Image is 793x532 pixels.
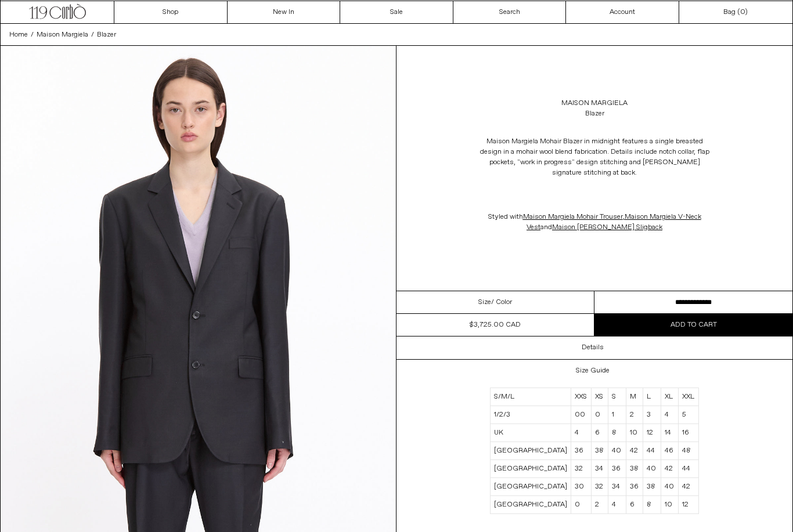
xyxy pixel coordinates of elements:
td: 0 [592,406,608,424]
a: Maison Margiela [37,30,88,40]
span: Maison Margiela [37,30,88,39]
td: [GEOGRAPHIC_DATA] [491,496,571,514]
td: 2 [626,406,643,424]
td: XS [592,388,608,406]
td: 12 [678,496,698,514]
td: 32 [571,460,592,478]
td: 34 [592,460,608,478]
td: 1/2/3 [491,406,571,424]
a: Home [9,30,28,40]
td: 46 [661,442,678,460]
td: 36 [571,442,592,460]
td: 00 [571,406,592,424]
td: 38 [626,460,643,478]
td: 30 [571,478,592,496]
span: Add to cart [671,320,717,330]
td: XL [661,388,678,406]
a: Account [566,1,679,23]
span: 0 [740,8,745,17]
td: 42 [678,478,698,496]
a: Blazer [97,30,116,40]
td: 6 [592,424,608,442]
a: Shop [114,1,228,23]
td: 12 [643,424,661,442]
td: 40 [661,478,678,496]
td: 38 [592,442,608,460]
td: 10 [626,424,643,442]
td: 42 [626,442,643,460]
td: UK [491,424,571,442]
span: Styled with , and [488,212,701,232]
td: XXS [571,388,592,406]
td: [GEOGRAPHIC_DATA] [491,442,571,460]
span: ) [740,7,748,17]
h3: Details [582,343,604,352]
td: 6 [626,496,643,514]
h3: Size Guide [576,367,610,375]
td: [GEOGRAPHIC_DATA] [491,460,571,478]
td: 14 [661,424,678,442]
span: Size [478,297,491,307]
td: L [643,388,661,406]
td: 40 [608,442,626,460]
a: Bag () [679,1,792,23]
span: Home [9,30,28,39]
td: 42 [661,460,678,478]
p: Maison Margiela Mohair Blazer in midnight features a single breasted design in a mohair wool blen... [478,131,711,184]
a: Maison Margiela [561,98,628,108]
td: 16 [678,424,698,442]
td: [GEOGRAPHIC_DATA] [491,478,571,496]
td: 36 [608,460,626,478]
td: 1 [608,406,626,424]
td: 8 [608,424,626,442]
td: 8 [643,496,661,514]
a: New In [228,1,341,23]
td: 10 [661,496,678,514]
td: 36 [626,478,643,496]
td: 5 [678,406,698,424]
a: Maison [PERSON_NAME] Sligback [552,223,662,232]
td: M [626,388,643,406]
span: / Color [491,297,512,307]
a: Maison Margiela Mohair Trouser [523,212,623,222]
div: $3,725.00 CAD [470,320,521,330]
td: S [608,388,626,406]
td: XXL [678,388,698,406]
a: Search [453,1,567,23]
td: 2 [592,496,608,514]
a: Sale [340,1,453,23]
td: 0 [571,496,592,514]
td: 44 [643,442,661,460]
span: / [91,30,94,40]
span: Blazer [97,30,116,39]
td: 38 [643,478,661,496]
td: 32 [592,478,608,496]
td: 48 [678,442,698,460]
td: 4 [571,424,592,442]
td: 40 [643,460,661,478]
span: / [31,30,34,40]
button: Add to cart [594,314,792,336]
td: 4 [608,496,626,514]
a: Maison Margiela V-Neck Vest [527,212,701,232]
td: 3 [643,406,661,424]
td: 34 [608,478,626,496]
td: 44 [678,460,698,478]
td: 4 [661,406,678,424]
td: S/M/L [491,388,571,406]
div: Blazer [585,108,604,119]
